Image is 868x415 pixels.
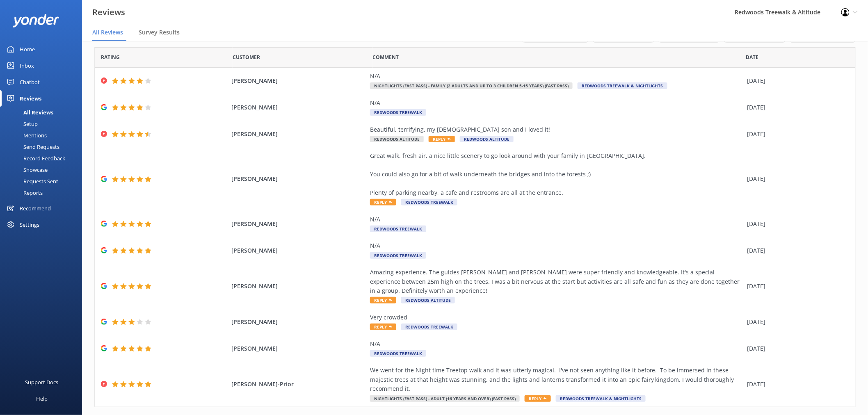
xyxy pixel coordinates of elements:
div: Reports [5,187,43,198]
div: Requests Sent [5,176,58,187]
a: Setup [5,118,82,130]
div: [DATE] [747,317,845,326]
span: Redwoods Altitude [460,136,514,142]
div: Mentions [5,130,47,141]
div: [DATE] [747,174,845,183]
div: N/A [370,340,743,349]
div: [DATE] [747,76,845,85]
span: Reply [370,297,396,303]
div: Recommend [20,200,51,217]
div: N/A [370,98,743,107]
h3: Reviews [92,6,125,19]
span: Question [373,53,399,61]
div: [DATE] [747,282,845,291]
span: Redwoods Treewalk [401,199,457,205]
div: Inbox [20,57,34,74]
a: Send Requests [5,141,82,153]
span: Redwoods Treewalk [370,350,426,357]
div: Home [20,41,35,57]
span: [PERSON_NAME] [231,317,366,326]
span: Date [101,53,120,61]
span: Nightlights (Fast Pass) - Family (2 Adults and up to 3 Children 5-15 years) (Fast Pass) [370,82,573,89]
span: Redwoods Treewalk [370,252,426,259]
span: Redwoods Altitude [401,297,455,303]
div: N/A [370,72,743,81]
div: [DATE] [747,130,845,139]
div: Chatbot [20,74,40,90]
img: yonder-white-logo.png [12,14,59,27]
div: Reviews [20,90,41,107]
span: Redwoods Altitude [370,136,424,142]
span: [PERSON_NAME] [231,282,366,291]
div: [DATE] [747,219,845,228]
div: Send Requests [5,141,59,153]
span: Survey Results [139,28,180,36]
span: [PERSON_NAME] [231,246,366,255]
a: All Reviews [5,107,82,118]
span: Date [233,53,260,61]
span: Reply [429,136,455,142]
div: N/A [370,241,743,250]
div: [DATE] [747,344,845,353]
a: Requests Sent [5,176,82,187]
span: [PERSON_NAME] [231,219,366,228]
span: [PERSON_NAME] [231,76,366,85]
span: Redwoods Treewalk [370,109,426,116]
span: Reply [525,395,551,402]
div: Great walk, fresh air, a nice little scenery to go look around with your family in [GEOGRAPHIC_DA... [370,151,743,197]
span: Redwoods Treewalk [370,226,426,232]
span: Reply [370,324,396,330]
a: Showcase [5,164,82,176]
span: All Reviews [92,28,123,36]
div: N/A [370,215,743,224]
div: [DATE] [747,103,845,112]
span: Redwoods Treewalk & Nightlights [556,395,646,402]
span: [PERSON_NAME] [231,344,366,353]
a: Reports [5,187,82,198]
div: All Reviews [5,107,53,118]
div: [DATE] [747,380,845,389]
div: Very crowded [370,313,743,322]
span: [PERSON_NAME] [231,103,366,112]
div: Setup [5,118,38,130]
span: Nightlights (Fast Pass) - Adult (16 years and over) (fast pass) [370,395,520,402]
span: [PERSON_NAME]-Prior [231,380,366,389]
span: [PERSON_NAME] [231,174,366,183]
div: Amazing experience. The guides [PERSON_NAME] and [PERSON_NAME] were super friendly and knowledgea... [370,268,743,295]
div: Showcase [5,164,48,176]
div: [DATE] [747,246,845,255]
div: Support Docs [25,374,59,390]
span: Reply [370,199,396,205]
a: Mentions [5,130,82,141]
div: Help [36,390,48,407]
span: Redwoods Treewalk [401,324,457,330]
span: [PERSON_NAME] [231,130,366,139]
div: Beautiful, terrifying, my [DEMOGRAPHIC_DATA] son and I loved it! [370,125,743,134]
div: Record Feedback [5,153,65,164]
div: Settings [20,217,39,233]
span: Date [746,53,759,61]
span: Redwoods Treewalk & Nightlights [578,82,667,89]
a: Record Feedback [5,153,82,164]
div: We went for the Night time Treetop walk and it was utterly magical. I've not seen anything like i... [370,366,743,393]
